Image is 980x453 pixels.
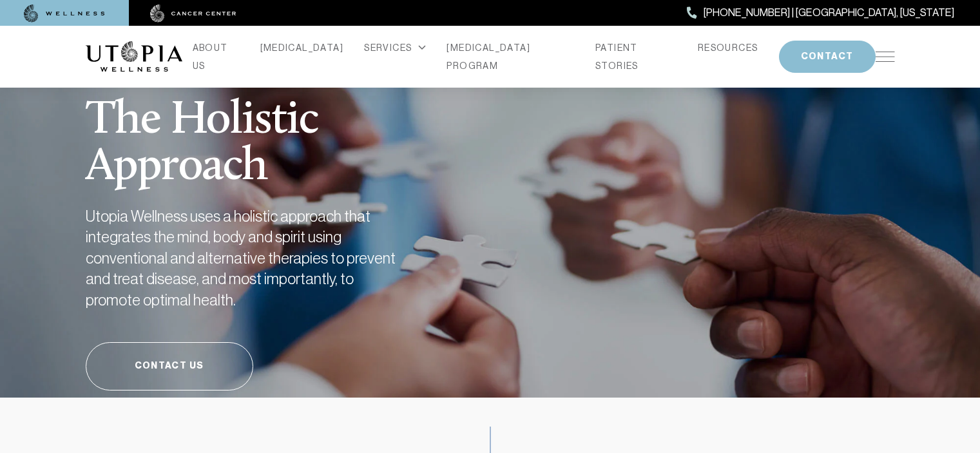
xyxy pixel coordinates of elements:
[86,342,253,390] a: Contact Us
[86,66,466,191] h1: The Holistic Approach
[86,206,408,311] h2: Utopia Wellness uses a holistic approach that integrates the mind, body and spirit using conventi...
[260,39,344,57] a: [MEDICAL_DATA]
[687,5,954,21] a: [PHONE_NUMBER] | [GEOGRAPHIC_DATA], [US_STATE]
[193,39,240,75] a: ABOUT US
[779,41,876,73] button: CONTACT
[86,41,182,72] img: logo
[704,5,954,21] span: [PHONE_NUMBER] | [GEOGRAPHIC_DATA], [US_STATE]
[447,39,575,75] a: [MEDICAL_DATA] PROGRAM
[24,5,105,23] img: wellness
[698,39,758,57] a: RESOURCES
[595,39,677,75] a: PATIENT STORIES
[364,39,426,57] div: SERVICES
[876,52,895,62] img: icon-hamburger
[150,5,236,23] img: cancer center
